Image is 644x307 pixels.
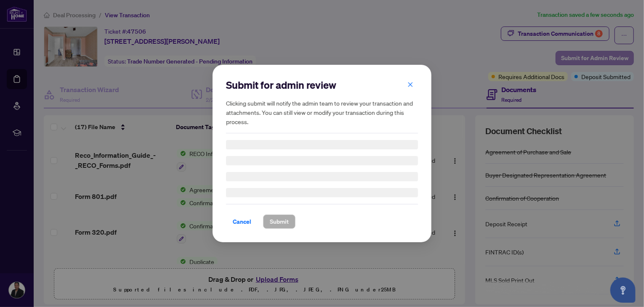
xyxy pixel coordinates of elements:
h5: Clicking submit will notify the admin team to review your transaction and attachments. You can st... [226,98,418,126]
button: Submit [263,214,295,229]
h2: Submit for admin review [226,78,418,92]
button: Open asap [610,278,636,303]
span: close [407,82,413,87]
button: Cancel [226,214,258,229]
span: Cancel [233,215,251,228]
